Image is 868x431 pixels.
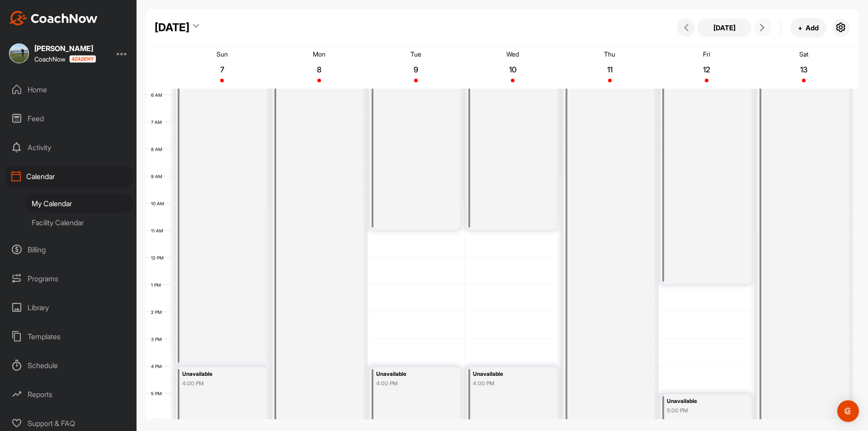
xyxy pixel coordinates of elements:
div: 4 PM [146,364,171,369]
div: [PERSON_NAME] [34,45,96,52]
p: Sat [799,50,808,58]
div: Unavailable [473,369,542,379]
div: 5 PM [146,391,171,396]
p: Thu [604,50,615,58]
div: 10 AM [146,201,173,206]
div: 5:00 PM [667,407,736,415]
div: Unavailable [667,396,736,407]
p: 8 [311,65,327,74]
p: 7 [214,65,230,74]
div: Reports [5,383,132,406]
p: 11 [602,65,618,74]
div: Programs [5,267,132,290]
div: Home [5,78,132,101]
p: 13 [796,65,812,74]
div: Templates [5,325,132,348]
div: 11 AM [146,228,172,233]
div: Open Intercom Messenger [837,400,859,422]
p: 12 [698,65,715,74]
div: 6 PM [146,418,171,423]
a: September 9, 2025 [368,47,464,89]
a: September 8, 2025 [270,47,367,89]
a: September 11, 2025 [561,47,658,89]
div: 8 AM [146,147,171,152]
div: 7 AM [146,119,171,125]
p: Wed [506,50,519,58]
p: Sun [217,50,228,58]
span: + [798,23,802,33]
a: September 10, 2025 [464,47,561,89]
div: Facility Calendar [25,213,132,232]
div: Feed [5,107,132,130]
div: Activity [5,136,132,159]
img: CoachNow acadmey [69,55,96,63]
div: Unavailable [182,369,252,379]
img: square_071820b0655fab2d219b449de493bd8c.jpg [9,43,29,63]
p: Mon [313,50,325,58]
img: CoachNow [9,11,98,25]
div: Unavailable [376,369,446,379]
div: 4:00 PM [182,379,252,388]
div: Library [5,296,132,319]
div: 9 AM [146,174,171,179]
button: +Add [790,18,826,38]
div: [DATE] [155,19,189,36]
button: [DATE] [697,19,751,37]
div: Schedule [5,354,132,377]
div: 12 PM [146,255,173,260]
div: 1 PM [146,282,170,288]
p: Fri [703,50,710,58]
div: Billing [5,238,132,261]
div: 6 AM [146,92,171,98]
div: 3 PM [146,336,171,342]
p: 9 [408,65,424,74]
p: Tue [410,50,421,58]
div: 4:00 PM [473,379,542,388]
div: 2 PM [146,309,171,315]
div: CoachNow [34,55,96,63]
p: 10 [505,65,521,74]
a: September 12, 2025 [658,47,755,89]
a: September 13, 2025 [755,47,852,89]
div: Calendar [5,165,132,188]
div: My Calendar [25,194,132,213]
a: September 7, 2025 [174,47,270,89]
div: 4:00 PM [376,379,446,388]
